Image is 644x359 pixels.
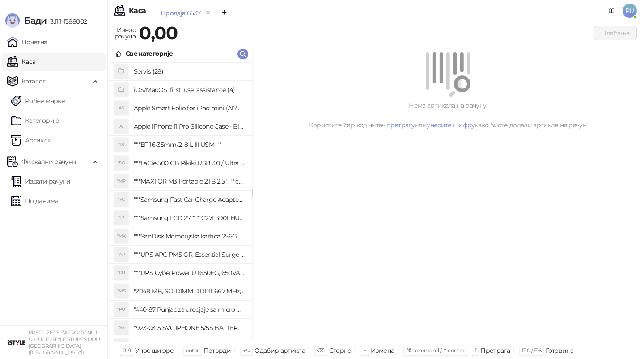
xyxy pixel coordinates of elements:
h4: """SanDisk Memorijska kartica 256GB microSDXC sa SD adapterom SDSQXA1-256G-GN6MA - Extreme PLUS, ... [134,229,245,243]
span: F10 / F16 [522,347,541,354]
a: Каса [7,53,35,71]
a: унесите шифру [427,121,475,129]
div: "S5 [114,321,128,335]
div: "FC [114,192,128,207]
span: 3.11.1-f588002 [47,17,87,25]
h4: """Samsung Fast Car Charge Adapter, brzi auto punja_, boja crna""" [134,192,245,207]
a: претрагу [386,121,415,129]
div: "SD [114,339,128,353]
h4: Servis (28) [134,64,245,79]
div: "MP [114,174,128,188]
h4: Apple Smart Folio for iPad mini (A17 Pro) - Sage [134,101,245,115]
span: f [475,347,476,354]
img: Logo [5,13,20,28]
h4: "2048 MB, SO-DIMM DDRII, 667 MHz, Napajanje 1,8 0,1 V, Latencija CL5" [134,284,245,298]
h4: "440-87 Punjac za uredjaje sa micro USB portom 4/1, Stand." [134,302,245,317]
div: Унос шифре [135,345,174,356]
h4: """UPS APC PM5-GR, Essential Surge Arrest,5 utic_nica""" [134,247,245,262]
span: PU [623,4,637,18]
div: Све категорије [126,49,173,58]
div: Измена [371,345,394,356]
div: Нема артикала на рачуну. Користите бар код читач, или како бисте додали артикле на рачун. [263,100,633,130]
h4: """MAXTOR M3 Portable 2TB 2.5"""" crni eksterni hard disk HX-M201TCB/GM""" [134,174,245,188]
div: AI [114,119,128,134]
div: Каса [129,7,146,14]
div: "PU [114,302,128,317]
span: 0-9 [123,347,131,354]
h4: """UPS CyberPower UT650EG, 650VA/360W , line-int., s_uko, desktop""" [134,266,245,280]
span: Бади [24,15,47,26]
div: "L2 [114,211,128,225]
span: ↑/↓ [243,347,250,354]
h4: Apple iPhone 11 Pro Silicone Case - Black [134,119,245,134]
a: Издати рачуни [11,172,71,190]
h4: """EF 16-35mm/2, 8 L III USM""" [134,138,245,152]
button: Add tab [216,4,233,21]
div: "MK [114,229,128,243]
strong: 0,00 [139,22,178,44]
small: PREDUZEĆE ZA TRGOVINU I USLUGE ISTYLE STORES DOO [GEOGRAPHIC_DATA] ([GEOGRAPHIC_DATA]) [29,330,100,355]
a: Робне марке [11,92,65,110]
a: По данима [11,192,58,210]
span: enter [186,347,199,354]
div: Износ рачуна [113,24,137,42]
button: remove [202,9,214,17]
span: + [364,347,366,354]
div: Претрага [480,345,510,356]
div: "AP [114,247,128,262]
div: "MS [114,284,128,298]
a: Документација [605,4,619,18]
h4: """Samsung LCD 27"""" C27F390FHUXEN""" [134,211,245,225]
div: Готовина [546,345,573,356]
button: Плаћање [594,26,637,40]
div: "CU [114,266,128,280]
div: Продаја 6537 [161,8,200,18]
div: AS [114,101,128,115]
div: "5G [114,156,128,170]
h4: iOS/MacOS_first_use_assistance (4) [134,83,245,97]
a: Почетна [7,33,47,51]
a: ArtikliАртикли [11,131,52,149]
span: Фискални рачуни [21,153,76,171]
a: Категорије [11,112,59,129]
div: Сторно [329,345,352,356]
div: "18 [114,138,128,152]
div: Потврди [203,345,231,356]
span: ⌘ command / ⌃ control [406,347,466,354]
h4: "923-0448 SVC,IPHONE,TOURQUE DRIVER KIT .65KGF- CM Šrafciger " [134,339,245,353]
h4: """LaCie 500 GB Rikiki USB 3.0 / Ultra Compact & Resistant aluminum / USB 3.0 / 2.5""""""" [134,156,245,170]
div: grid [108,63,252,342]
h4: "923-0315 SVC,IPHONE 5/5S BATTERY REMOVAL TRAY Držač za iPhone sa kojim se otvara display [134,321,245,335]
img: 64x64-companyLogo-77b92cf4-9946-4f36-9751-bf7bb5fd2c7d.png [7,334,25,351]
span: ⌫ [317,347,324,354]
div: Одабир артикла [254,345,305,356]
span: Каталог [21,72,46,90]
